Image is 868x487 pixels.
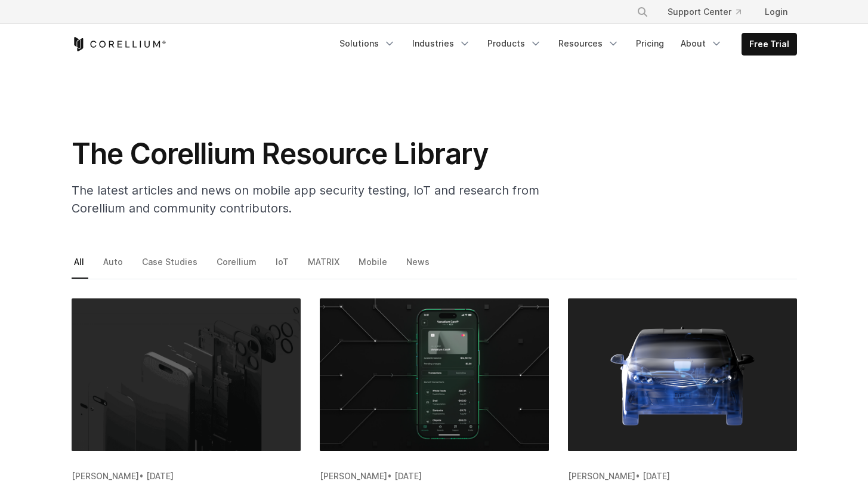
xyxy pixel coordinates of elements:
a: Mobile [356,254,391,279]
a: MATRIX [305,254,344,279]
a: Solutions [332,33,403,54]
span: The latest articles and news on mobile app security testing, IoT and research from Corellium and ... [72,183,539,215]
img: Building a Firmware Package for Corellium Atlas [568,298,797,451]
a: Auto [101,254,127,279]
div: • [568,470,797,482]
div: Navigation Menu [332,33,797,56]
a: All [72,254,88,279]
span: [DATE] [146,471,174,481]
a: Corellium Home [72,37,166,51]
div: • [320,470,549,482]
a: IoT [273,254,293,279]
a: Products [480,33,549,54]
span: [PERSON_NAME] [72,471,139,481]
a: Pricing [629,33,671,54]
img: Healthcare Mobile App Development: Mergers and Acquisitions Increase Risks [320,298,549,451]
span: [DATE] [642,471,670,481]
a: Corellium [214,254,261,279]
a: Resources [551,33,626,54]
h1: The Corellium Resource Library [72,136,549,172]
span: [DATE] [394,471,422,481]
a: Support Center [658,1,750,23]
a: Case Studies [140,254,202,279]
div: • [72,470,301,482]
span: [PERSON_NAME] [568,471,635,481]
div: Navigation Menu [622,1,797,23]
a: Industries [405,33,478,54]
span: [PERSON_NAME] [320,471,387,481]
a: About [674,33,730,54]
a: Login [755,1,797,23]
button: Search [632,1,653,23]
a: News [404,254,434,279]
a: Free Trial [742,33,796,55]
img: How Stronger Security for Mobile OS Creates Challenges for Testing Applications [72,298,301,451]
